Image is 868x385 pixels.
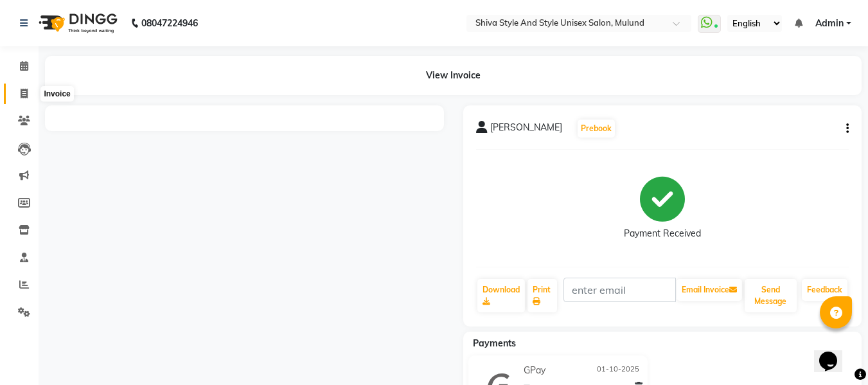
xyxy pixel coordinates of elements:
[624,227,701,240] div: Payment Received
[33,5,121,41] img: logo
[814,334,855,372] iframe: chat widget
[527,279,557,312] a: Print
[45,56,862,95] div: View Invoice
[563,278,676,302] input: enter email
[524,364,545,377] span: GPay
[473,337,516,349] span: Payments
[40,86,73,102] div: Invoice
[802,279,847,301] a: Feedback
[745,279,797,312] button: Send Message
[578,120,615,138] button: Prebook
[141,5,198,41] b: 08047224946
[677,279,742,301] button: Email Invoice
[490,121,562,139] span: [PERSON_NAME]
[597,364,639,377] span: 01-10-2025
[477,279,525,312] a: Download
[815,17,844,30] span: Admin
